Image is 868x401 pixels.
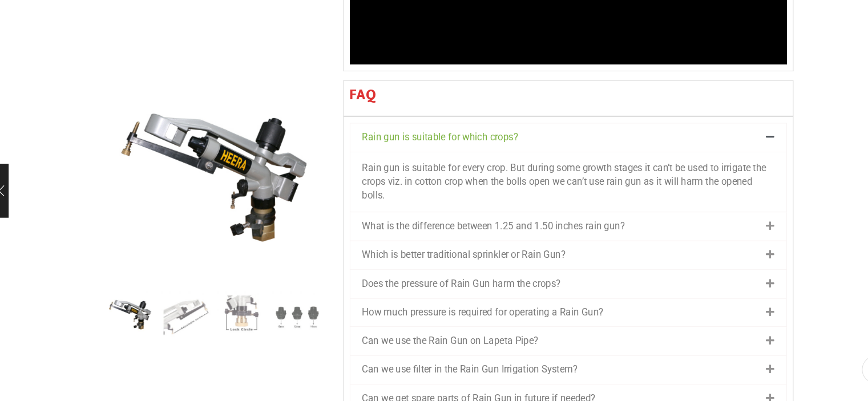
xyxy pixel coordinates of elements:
[350,144,498,155] a: Rain gun is suitable for which crops?
[106,297,154,342] li: 1 / 4
[350,311,579,322] a: How much pressure is required for operating a Rain Gun?
[109,86,314,291] div: 1 / 4
[338,164,753,220] div: Rain gun is suitable for which crops?
[159,297,206,344] a: outlet-screw
[159,297,206,342] li: 2 / 4
[350,365,555,376] a: Can we use filter in the Rain Gun Irrigation System?
[350,338,518,349] a: Can we use the Rain Gun on Lapeta Pipe?
[264,297,312,342] li: 4 / 4
[350,256,543,267] a: Which is better traditional sprinkler or Rain Gun?
[338,330,753,357] div: Can we use the Rain Gun on Lapeta Pipe?
[212,297,259,342] li: 3 / 4
[338,276,753,303] div: Does the pressure of Rain Gun harm the crops?
[338,137,753,164] div: Rain gun is suitable for which crops?
[338,221,753,248] div: What is the difference between 1.25 and 1.50 inches rain gun?
[350,229,600,240] a: What is the difference between 1.25 and 1.50 inches rain gun?
[106,295,154,342] img: Heera Raingun 1.50
[264,297,312,344] img: Rain Gun Nozzle
[212,297,259,344] a: Adjestmen
[338,358,753,384] div: Can we use filter in the Rain Gun Irrigation System?
[350,283,539,294] a: Does the pressure of Rain Gun harm the crops?
[338,249,753,276] div: Which is better traditional sprinkler or Rain Gun?
[338,303,753,330] div: How much pressure is required for operating a Rain Gun?
[338,102,753,119] h2: FAQ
